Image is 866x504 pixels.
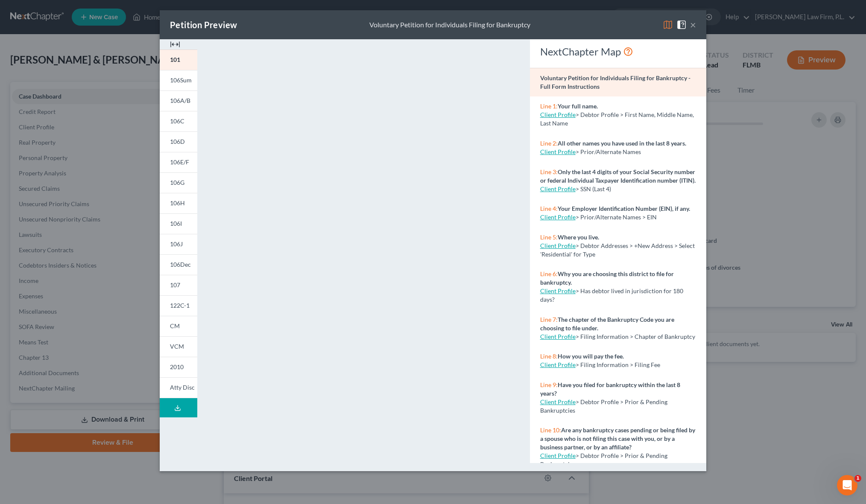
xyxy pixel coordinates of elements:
button: × [690,20,696,30]
div: Petition Preview [170,19,237,31]
span: VCM [170,343,184,350]
a: Atty Disc [160,377,197,398]
a: Client Profile [540,185,576,192]
span: 1 [854,475,861,482]
span: 106H [170,199,185,207]
span: Line 4: [540,205,558,212]
strong: Voluntary Petition for Individuals Filing for Bankruptcy - Full Form Instructions [540,74,690,90]
a: Client Profile [540,452,576,459]
strong: How you will pay the fee. [558,353,624,360]
strong: Why you are choosing this district to file for bankruptcy. [540,270,674,286]
span: 106I [170,220,182,227]
span: > Has debtor lived in jurisdiction for 180 days? [540,287,683,303]
span: Line 8: [540,353,558,360]
span: CM [170,322,180,329]
span: > Debtor Addresses > +New Address > Select 'Residential' for Type [540,242,695,258]
span: 106Sum [170,76,192,84]
img: map-eea8200ae884c6f1103ae1953ef3d486a96c86aabb227e865a55264e3737af1f.svg [663,20,673,30]
a: 106D [160,131,197,152]
span: 106Dec [170,261,191,268]
span: Line 7: [540,316,558,323]
span: > Prior/Alternate Names > EIN [576,213,657,221]
a: 106H [160,193,197,213]
strong: Are any bankruptcy cases pending or being filed by a spouse who is not filing this case with you,... [540,426,695,451]
span: 106D [170,138,185,145]
span: Line 6: [540,270,558,277]
span: 122C-1 [170,302,190,309]
div: Voluntary Petition for Individuals Filing for Bankruptcy [369,20,530,30]
strong: Your full name. [558,102,598,110]
strong: Your Employer Identification Number (EIN), if any. [558,205,690,212]
span: Line 5: [540,233,558,241]
a: Client Profile [540,148,576,155]
span: Line 1: [540,102,558,110]
img: help-close-5ba153eb36485ed6c1ea00a893f15db1cb9b99d6cae46e1a8edb6c62d00a1a76.svg [676,20,687,30]
a: CM [160,316,197,336]
a: 106G [160,172,197,193]
span: > Filing Information > Filing Fee [576,361,660,368]
span: > Filing Information > Chapter of Bankruptcy [576,333,695,340]
span: Atty Disc [170,384,195,391]
span: > Debtor Profile > Prior & Pending Bankruptcies [540,452,667,468]
span: > Debtor Profile > Prior & Pending Bankruptcies [540,398,667,414]
span: Line 2: [540,140,558,147]
span: > SSN (Last 4) [576,185,611,192]
a: 106Dec [160,254,197,275]
a: Client Profile [540,111,576,118]
span: > Prior/Alternate Names [576,148,641,155]
span: 106G [170,179,184,186]
a: Client Profile [540,398,576,405]
a: 106A/B [160,90,197,111]
iframe: Intercom live chat [837,475,857,495]
iframe: <object ng-attr-data='[URL][DOMAIN_NAME]' type='application/pdf' width='100%' height='975px'></ob... [213,46,514,462]
span: 106E/F [170,158,189,166]
span: 107 [170,281,180,288]
a: 107 [160,275,197,295]
strong: Only the last 4 digits of your Social Security number or federal Individual Taxpayer Identificati... [540,168,696,184]
span: 2010 [170,363,184,370]
strong: The chapter of the Bankruptcy Code you are choosing to file under. [540,316,674,332]
span: 106J [170,240,183,248]
strong: Have you filed for bankruptcy within the last 8 years? [540,381,680,397]
span: 106C [170,117,184,125]
a: 101 [160,50,197,70]
a: 106E/F [160,152,197,172]
a: 106I [160,213,197,234]
a: Client Profile [540,361,576,368]
a: Client Profile [540,287,576,294]
a: VCM [160,336,197,357]
a: Client Profile [540,213,576,221]
div: NextChapter Map [540,45,696,58]
span: 106A/B [170,97,190,104]
img: expand-e0f6d898513216a626fdd78e52531dac95497ffd26381d4c15ee2fc46db09dca.svg [170,39,180,50]
span: Line 10: [540,426,561,434]
a: 106J [160,234,197,254]
a: 2010 [160,357,197,377]
span: Line 9: [540,381,558,388]
a: 106Sum [160,70,197,90]
span: Line 3: [540,168,558,175]
a: Client Profile [540,333,576,340]
a: Client Profile [540,242,576,249]
a: 106C [160,111,197,131]
a: 122C-1 [160,295,197,316]
span: > Debtor Profile > First Name, Middle Name, Last Name [540,111,694,127]
strong: All other names you have used in the last 8 years. [558,140,686,147]
strong: Where you live. [558,233,599,241]
span: 101 [170,56,180,63]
